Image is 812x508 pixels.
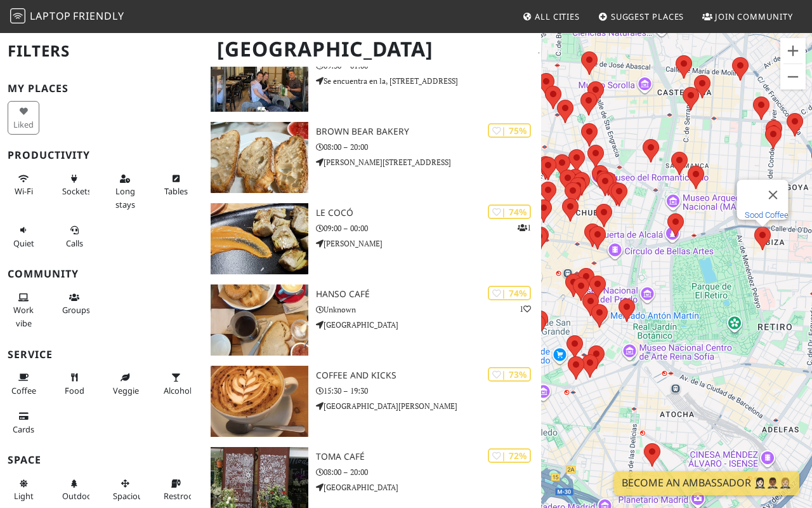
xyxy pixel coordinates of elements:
span: Coffee [11,385,36,396]
img: Brown Bear Bakery [211,122,308,193]
button: Restroom [160,473,192,507]
p: 1 [520,303,531,315]
a: Sood Coffee [744,210,788,220]
h3: Space [8,454,195,466]
a: Suggest Places [593,5,690,28]
a: Join Community [697,5,798,28]
h3: Productivity [8,149,195,161]
p: 08:00 – 20:00 [316,466,542,478]
button: Outdoor [58,473,90,507]
img: LaptopFriendly [10,8,25,23]
h3: Community [8,268,195,280]
p: Unknown [316,304,542,316]
a: LaptopFriendly LaptopFriendly [10,6,124,28]
button: Veggie [109,367,141,401]
h3: Coffee and Kicks [316,370,542,381]
span: Alcohol [164,385,192,396]
button: Food [58,367,90,401]
p: [GEOGRAPHIC_DATA] [316,481,542,493]
span: Credit cards [13,424,34,435]
a: HanSo Café | 74% 1 HanSo Café Unknown [GEOGRAPHIC_DATA] [203,284,541,356]
div: | 73% [488,367,531,382]
span: Laptop [30,9,71,23]
button: Zoom in [780,38,806,63]
span: Veggie [113,385,139,396]
span: Group tables [62,304,90,316]
button: Coffee [8,367,39,401]
span: Quiet [13,237,34,249]
a: Brown Bear Bakery | 75% Brown Bear Bakery 08:00 – 20:00 [PERSON_NAME][STREET_ADDRESS] [203,122,541,193]
button: Cards [8,406,39,439]
button: Long stays [109,168,141,215]
div: | 72% [488,448,531,463]
p: 1 [518,222,531,234]
span: All Cities [535,11,580,22]
button: Zoom out [780,64,806,90]
p: [PERSON_NAME] [316,237,542,250]
p: 08:00 – 20:00 [316,141,542,153]
span: Restroom [164,490,201,502]
span: Work-friendly tables [164,185,188,197]
img: Coffee and Kicks [211,366,308,437]
h3: Brown Bear Bakery [316,126,542,137]
span: Join Community [715,11,793,22]
button: Tables [160,168,192,202]
button: Sockets [58,168,90,202]
a: All Cities [517,5,585,28]
button: Close [757,180,788,210]
span: Spacious [113,490,147,502]
button: Quiet [8,220,39,253]
span: Video/audio calls [66,237,83,249]
button: Calls [58,220,90,253]
span: Friendly [73,9,124,23]
a: Become an Ambassador 🤵🏻‍♀️🤵🏾‍♂️🤵🏼‍♀️ [614,471,799,495]
button: Alcohol [160,367,192,401]
h1: [GEOGRAPHIC_DATA] [207,32,539,67]
a: Le Cocó | 74% 1 Le Cocó 09:00 – 00:00 [PERSON_NAME] [203,203,541,274]
h3: HanSo Café [316,289,542,300]
span: Outdoor area [62,490,95,502]
div: | 74% [488,286,531,300]
h3: Le Cocó [316,208,542,218]
h3: Toma Café [316,451,542,462]
a: Coffee and Kicks | 73% Coffee and Kicks 15:30 – 19:30 [GEOGRAPHIC_DATA][PERSON_NAME] [203,366,541,437]
span: Suggest Places [611,11,684,22]
div: | 75% [488,123,531,138]
p: [GEOGRAPHIC_DATA] [316,319,542,331]
span: Long stays [115,185,135,210]
p: [GEOGRAPHIC_DATA][PERSON_NAME] [316,400,542,412]
button: Spacious [109,473,141,507]
span: Power sockets [62,185,91,197]
button: Groups [58,287,90,321]
h3: Service [8,349,195,361]
img: HanSo Café [211,284,308,356]
p: 15:30 – 19:30 [316,385,542,397]
span: Natural light [14,490,34,502]
h3: My Places [8,83,195,95]
h2: Filters [8,32,195,70]
span: Food [65,385,84,396]
div: | 74% [488,204,531,219]
span: People working [13,304,34,328]
button: Light [8,473,39,507]
button: Wi-Fi [8,168,39,202]
img: Le Cocó [211,203,308,274]
span: Stable Wi-Fi [15,185,33,197]
p: 09:00 – 00:00 [316,222,542,234]
p: [PERSON_NAME][STREET_ADDRESS] [316,156,542,168]
button: Work vibe [8,287,39,333]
